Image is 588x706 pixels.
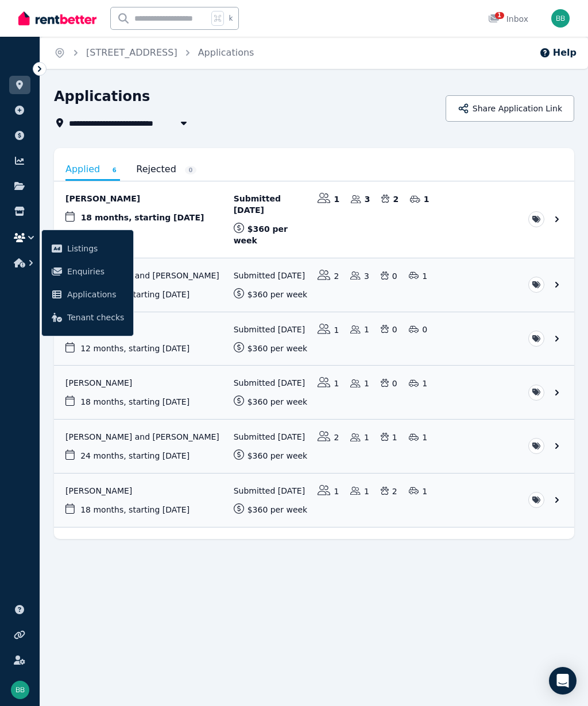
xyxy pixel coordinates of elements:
[109,166,120,174] span: 6
[67,242,124,255] span: Listings
[65,160,120,181] a: Applied
[40,37,268,69] nav: Breadcrumb
[67,311,124,324] span: Tenant checks
[185,166,196,174] span: 0
[67,265,124,278] span: Enquiries
[54,87,150,106] h1: Applications
[54,258,574,312] a: View application: Bradley Hartman and Amity Schoonhoven
[229,14,233,23] span: k
[47,283,129,306] a: Applications
[67,288,124,301] span: Applications
[495,12,504,19] span: 1
[198,47,254,58] a: Applications
[551,9,570,28] img: Bernie Brennan
[54,312,574,366] a: View application: Amity Schoonhoven
[86,47,177,58] a: [STREET_ADDRESS]
[446,95,574,122] button: Share Application Link
[18,10,96,27] img: RentBetter
[136,160,196,179] a: Rejected
[488,13,528,25] div: Inbox
[549,667,577,695] div: Open Intercom Messenger
[11,681,29,699] img: Bernie Brennan
[54,366,574,419] a: View application: Bradley Hartman
[54,474,574,527] a: View application: Chloe Squire
[47,237,129,260] a: Listings
[47,306,129,329] a: Tenant checks
[47,260,129,283] a: Enquiries
[54,420,574,473] a: View application: Britney Pauly and Mckerral Pappin
[539,46,577,60] button: Help
[54,181,574,258] a: View application: Nyleeta Murray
